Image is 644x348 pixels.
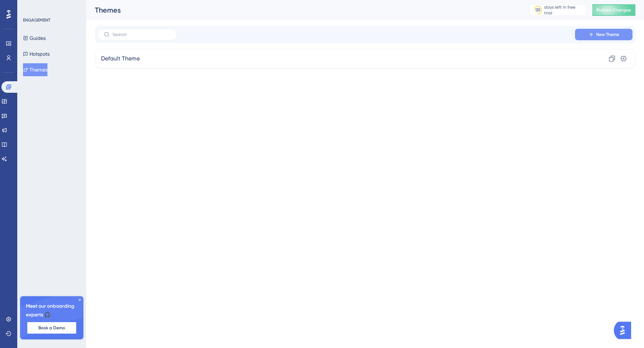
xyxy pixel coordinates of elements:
[112,32,171,37] input: Search
[575,29,632,40] button: New Theme
[38,325,65,331] span: Book a Demo
[27,322,76,334] button: Book a Demo
[614,320,635,341] iframe: UserGuiding AI Assistant Launcher
[101,54,140,63] span: Default Theme
[596,32,619,37] span: New Theme
[544,4,584,16] div: days left in free trial
[535,7,540,13] div: 131
[23,17,50,23] div: ENGAGEMENT
[597,7,631,13] span: Publish Changes
[95,5,511,15] div: Themes
[23,63,47,76] button: Themes
[23,32,46,45] button: Guides
[592,4,635,16] button: Publish Changes
[23,47,50,60] button: Hotspots
[26,302,78,319] span: Meet our onboarding experts 🎧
